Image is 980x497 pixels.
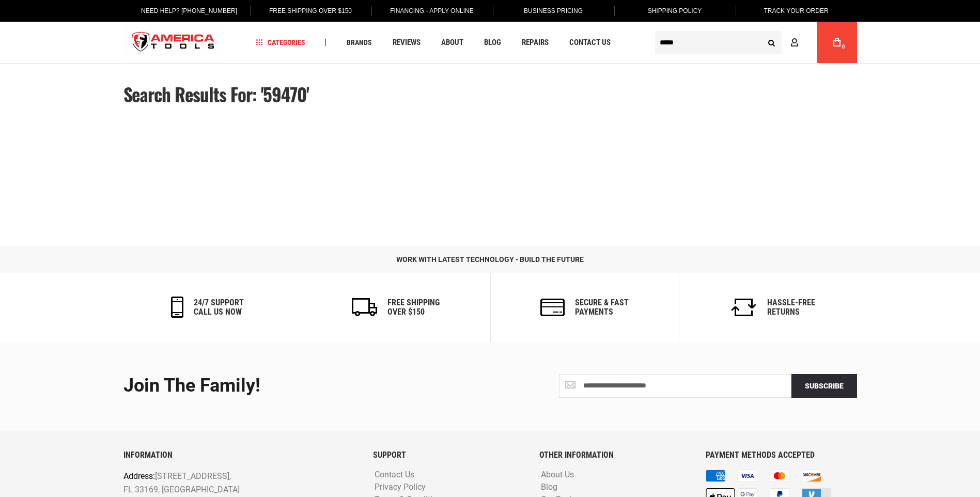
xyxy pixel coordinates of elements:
span: Address: [123,471,155,481]
span: Search results for: '59470' [123,81,309,107]
a: Blog [538,483,560,492]
h6: PAYMENT METHODS ACCEPTED [706,451,857,460]
a: Contact Us [372,470,417,480]
h6: SUPPORT [373,451,524,460]
span: Brands [347,39,372,46]
span: 0 [842,44,845,50]
h6: Hassle-Free Returns [767,298,815,316]
a: About [437,36,468,50]
span: Subscribe [805,382,844,390]
h6: secure & fast payments [575,298,629,316]
button: Subscribe [791,374,857,398]
h6: 24/7 support call us now [194,298,244,316]
button: Search [762,33,782,52]
span: Reviews [393,39,421,46]
span: Shipping Policy [648,7,702,14]
div: Join the Family! [123,376,483,396]
span: Contact Us [569,39,611,46]
a: Blog [479,36,506,50]
img: America Tools [123,23,224,62]
a: Repairs [517,36,553,50]
a: Brands [342,36,377,50]
a: store logo [123,23,224,62]
a: Privacy Policy [372,483,428,492]
span: Categories [256,39,305,46]
a: Contact Us [565,36,615,50]
p: [STREET_ADDRESS], FL 33169, [GEOGRAPHIC_DATA] [123,470,311,496]
span: Blog [484,39,501,46]
a: About Us [538,470,577,480]
h6: Free Shipping Over $150 [387,298,440,316]
span: Repairs [522,39,549,46]
h6: OTHER INFORMATION [539,451,690,460]
span: About [441,39,463,46]
a: 0 [827,22,847,63]
a: Reviews [388,36,425,50]
h6: INFORMATION [123,451,357,460]
a: Categories [251,36,310,50]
